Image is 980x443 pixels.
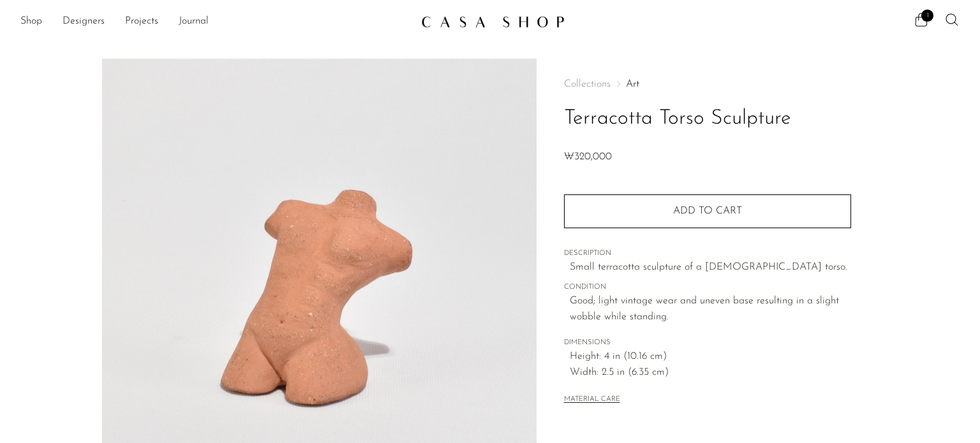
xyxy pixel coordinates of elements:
[570,293,851,326] span: Good; light vintage wear and uneven base resulting in a slight wobble while standing.
[564,248,851,259] span: DESCRIPTION
[673,206,742,216] span: Add to cart
[564,395,620,405] button: MATERIAL CARE
[564,282,851,293] span: CONDITION
[564,152,612,162] span: ₩320,000
[125,13,158,30] a: Projects
[564,79,611,89] span: Collections
[570,259,851,276] p: Small terracotta sculpture of a [DEMOGRAPHIC_DATA] torso.
[564,337,851,349] span: DIMENSIONS
[921,10,933,22] span: 1
[570,349,851,365] span: Height: 4 in (10.16 cm)
[564,103,851,135] h1: Terracotta Torso Sculpture
[20,13,42,30] a: Shop
[63,13,105,30] a: Designers
[179,13,209,30] a: Journal
[564,79,851,89] nav: Breadcrumbs
[564,194,851,228] button: Add to cart
[20,11,411,33] nav: Desktop navigation
[20,11,411,33] ul: NEW HEADER MENU
[570,365,851,381] span: Width: 2.5 in (6.35 cm)
[626,79,639,89] a: Art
